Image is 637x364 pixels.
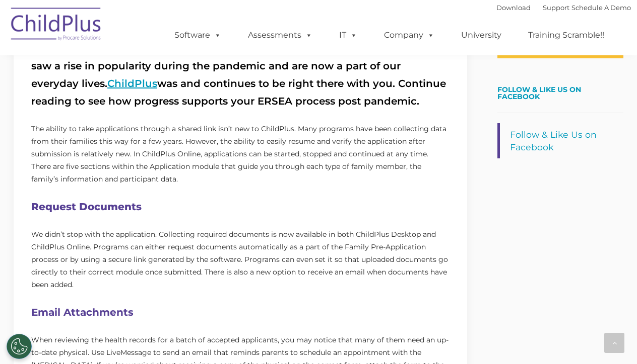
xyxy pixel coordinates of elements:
a: University [451,25,512,45]
img: ChildPlus by Procare Solutions [6,1,107,51]
strong: Email Attachments [31,306,134,318]
a: Company [374,25,444,45]
a: Software [164,25,231,45]
a: IT [329,25,367,45]
a: Schedule A Demo [571,4,631,12]
button: Cookies Settings [7,334,32,359]
font: | [496,4,631,12]
a: Training Scramble!! [518,25,614,45]
a: Follow & Like Us on Facebook [497,85,581,101]
a: ChildPlus [107,77,157,89]
h2: Request Documents [31,198,450,216]
a: Download [496,4,531,12]
p: We didn’t stop with the application. Collecting required documents is now available in both Child... [31,228,450,291]
a: Follow & Like Us on Facebook [510,129,597,152]
a: Assessments [238,25,323,45]
a: Support [543,4,569,12]
p: The ability to take applications through a shared link isn’t new to ChildPlus. Many programs have... [31,123,450,186]
h2: Virtual meetings, no contact transactions and a few other modernized tasks saw a rise in populari... [31,40,450,110]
